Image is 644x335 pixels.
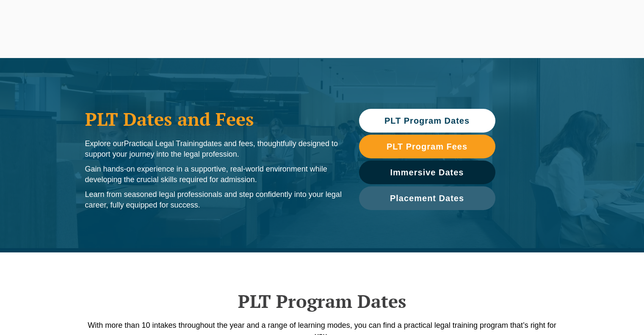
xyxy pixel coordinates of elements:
a: PLT Program Fees [359,135,495,158]
a: PLT Program Dates [359,109,495,133]
p: Explore our dates and fees, thoughtfully designed to support your journey into the legal profession. [85,138,342,160]
p: Learn from seasoned legal professionals and step confidently into your legal career, fully equipp... [85,189,342,210]
h2: PLT Program Dates [81,291,564,312]
h1: PLT Dates and Fees [85,108,342,130]
a: Immersive Dates [359,161,495,184]
span: PLT Program Fees [387,142,467,151]
p: Gain hands-on experience in a supportive, real-world environment while developing the crucial ski... [85,164,342,185]
span: PLT Program Dates [384,116,470,125]
a: Placement Dates [359,186,495,210]
span: Practical Legal Training [124,139,203,148]
span: Immersive Dates [390,168,464,177]
span: Placement Dates [390,194,464,202]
